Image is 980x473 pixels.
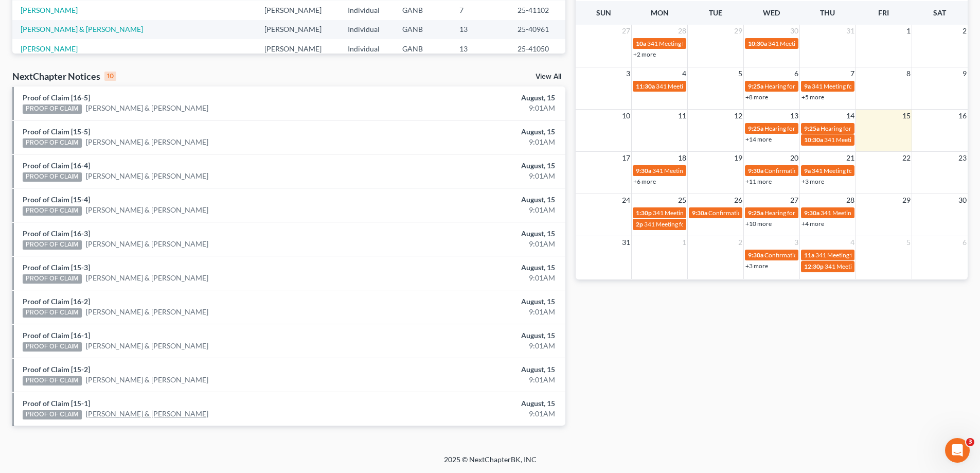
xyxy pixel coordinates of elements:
[764,167,937,174] span: Confirmation Hearing for [PERSON_NAME] & [PERSON_NAME]
[384,103,555,113] div: 9:01AM
[905,67,912,80] span: 8
[23,342,82,352] div: PROOF OF CLAIM
[23,263,90,272] a: Proof of Claim [15-3]
[748,167,763,174] span: 9:30a
[23,161,90,170] a: Proof of Claim [16-4]
[384,127,555,137] div: August, 15
[845,110,856,122] span: 14
[256,1,340,20] td: [PERSON_NAME]
[644,220,737,228] span: 341 Meeting for [PERSON_NAME]
[905,25,912,37] span: 1
[384,330,555,341] div: August, 15
[957,110,968,122] span: 16
[804,167,811,174] span: 9a
[23,376,82,386] div: PROOF OF CLAIM
[745,178,772,185] a: +11 more
[86,205,208,215] a: [PERSON_NAME] & [PERSON_NAME]
[384,195,555,205] div: August, 15
[737,67,743,80] span: 5
[652,167,799,174] span: 341 Meeting for [PERSON_NAME] & [PERSON_NAME]
[845,194,856,206] span: 28
[256,20,340,39] td: [PERSON_NAME]
[23,172,82,182] div: PROOF OF CLAIM
[23,127,90,136] a: Proof of Claim [15-5]
[793,67,799,80] span: 6
[801,220,824,227] a: +4 more
[748,209,763,217] span: 9:25a
[23,410,82,419] div: PROOF OF CLAIM
[845,152,856,164] span: 21
[451,20,509,39] td: 13
[901,110,912,122] span: 15
[451,39,509,58] td: 13
[961,236,968,249] span: 6
[849,67,856,80] span: 7
[945,438,970,463] iframe: Intercom live chat
[961,67,968,80] span: 9
[86,409,208,419] a: [PERSON_NAME] & [PERSON_NAME]
[86,137,208,147] a: [PERSON_NAME] & [PERSON_NAME]
[633,178,656,185] a: +6 more
[709,8,722,17] span: Tue
[23,331,90,340] a: Proof of Claim [16-1]
[86,273,208,283] a: [PERSON_NAME] & [PERSON_NAME]
[804,125,819,132] span: 9:25a
[901,152,912,164] span: 22
[961,25,968,37] span: 2
[596,8,611,17] span: Sun
[384,296,555,307] div: August, 15
[764,82,895,90] span: Hearing for Deere & Company [PERSON_NAME]
[509,20,565,39] td: 25-40961
[384,171,555,181] div: 9:01AM
[104,72,116,81] div: 10
[384,239,555,249] div: 9:01AM
[821,125,901,132] span: Hearing for [PERSON_NAME]
[86,171,208,181] a: [PERSON_NAME] & [PERSON_NAME]
[86,239,208,249] a: [PERSON_NAME] & [PERSON_NAME]
[451,1,509,20] td: 7
[340,1,394,20] td: Individual
[86,375,208,385] a: [PERSON_NAME] & [PERSON_NAME]
[804,82,811,90] span: 9a
[384,262,555,273] div: August, 15
[733,152,743,164] span: 19
[901,194,912,206] span: 29
[636,82,655,90] span: 11:30a
[768,40,861,47] span: 341 Meeting for [PERSON_NAME]
[23,229,90,238] a: Proof of Claim [16-3]
[86,103,208,113] a: [PERSON_NAME] & [PERSON_NAME]
[677,25,687,37] span: 28
[23,206,82,216] div: PROOF OF CLAIM
[804,136,823,144] span: 10:30a
[815,251,908,259] span: 341 Meeting for [PERSON_NAME]
[394,1,451,20] td: GANB
[801,93,824,101] a: +5 more
[656,82,749,90] span: 341 Meeting for [PERSON_NAME]
[384,93,555,103] div: August, 15
[764,125,845,132] span: Hearing for [PERSON_NAME]
[677,194,687,206] span: 25
[957,152,968,164] span: 23
[23,274,82,284] div: PROOF OF CLAIM
[384,307,555,317] div: 9:01AM
[845,25,856,37] span: 31
[933,8,946,17] span: Sat
[677,152,687,164] span: 18
[256,39,340,58] td: [PERSON_NAME]
[764,209,899,217] span: Hearing for [PERSON_NAME] & [PERSON_NAME]
[384,364,555,375] div: August, 15
[384,161,555,171] div: August, 15
[820,8,835,17] span: Thu
[789,194,799,206] span: 27
[789,25,799,37] span: 30
[653,209,745,217] span: 341 Meeting for [PERSON_NAME]
[748,40,767,47] span: 10:30a
[812,82,904,90] span: 341 Meeting for [PERSON_NAME]
[340,39,394,58] td: Individual
[745,93,768,101] a: +8 more
[384,273,555,283] div: 9:01AM
[21,6,78,14] a: [PERSON_NAME]
[748,125,763,132] span: 9:25a
[621,110,631,122] span: 10
[12,70,116,82] div: NextChapter Notices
